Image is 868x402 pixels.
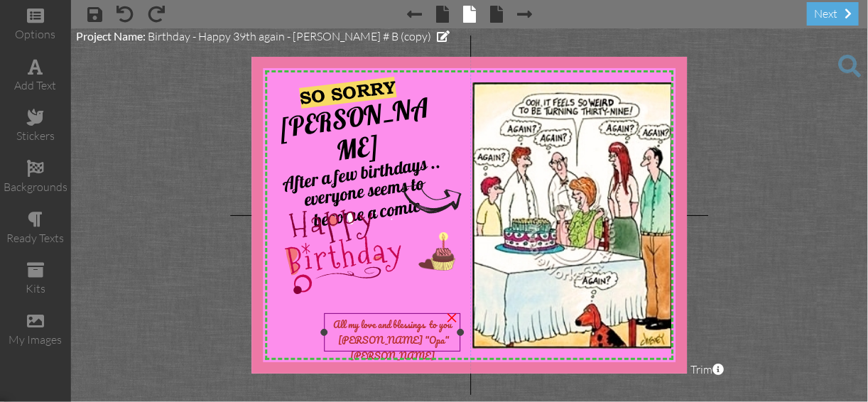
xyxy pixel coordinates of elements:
[691,362,725,378] span: Trim
[419,232,456,271] img: 20181031-192145-b6d54a49-1000.png
[281,150,441,194] span: After a few birthdays ..
[333,317,452,364] span: All my love and blessings to you [PERSON_NAME] "Opa" [PERSON_NAME]
[807,2,859,26] div: next
[472,82,672,349] img: 20210501-035946-d7cede2fa51b-original.jpg
[281,200,405,295] img: 20181031-192315-c077a9d7-1000.png
[299,77,396,109] span: SO SORRY
[398,170,465,224] img: 20180928-222235-50f22f8d-1000.png
[76,29,146,43] span: Project Name:
[440,305,463,327] div: ×
[148,29,431,43] span: Birthday - Happy 39th again - [PERSON_NAME] # B (copy)
[276,90,430,166] span: [PERSON_NAME]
